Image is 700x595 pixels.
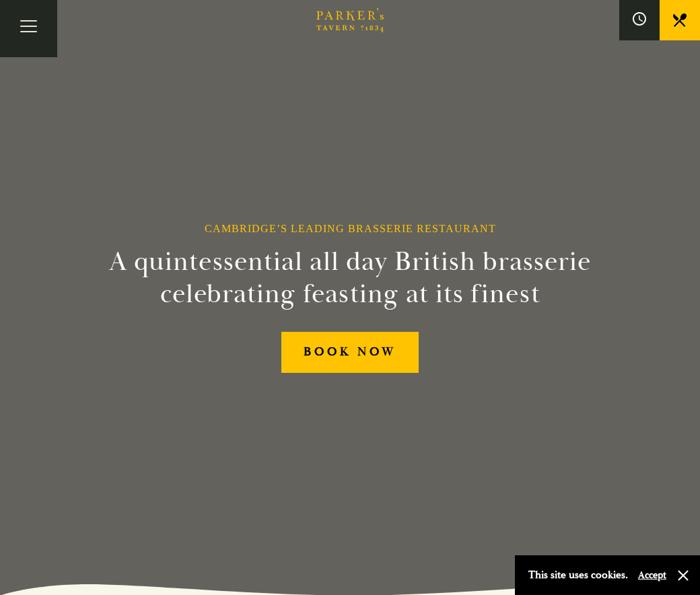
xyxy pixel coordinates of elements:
h1: Cambridge’s Leading Brasserie Restaurant [205,222,496,235]
button: Close and accept [676,569,690,582]
button: Accept [638,569,666,582]
h2: A quintessential all day British brasserie celebrating feasting at its finest [97,246,603,310]
p: This site uses cookies. [528,565,628,585]
a: BOOK NOW [281,332,418,373]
